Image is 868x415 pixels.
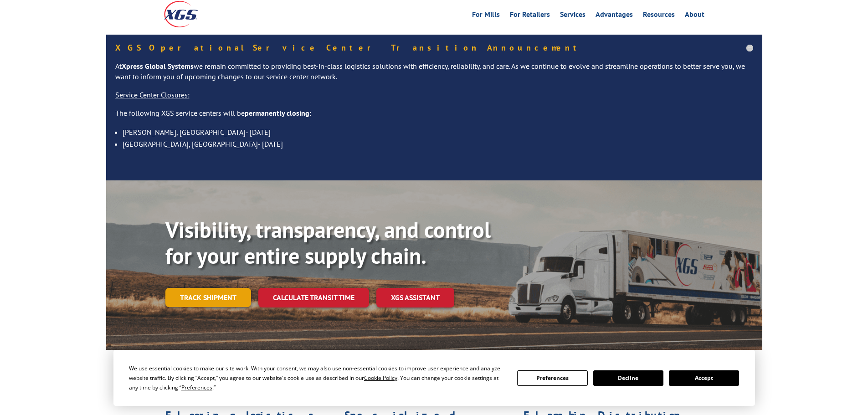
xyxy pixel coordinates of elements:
[165,288,251,307] a: Track shipment
[376,288,454,307] a: XGS ASSISTANT
[364,374,397,382] span: Cookie Policy
[517,370,587,386] button: Preferences
[113,350,755,406] div: Cookie Consent Prompt
[643,11,675,21] a: Resources
[115,61,753,90] p: At we remain committed to providing best-in-class logistics solutions with efficiency, reliabilit...
[181,384,212,391] span: Preferences
[560,11,586,21] a: Services
[245,108,309,118] strong: permanently closing
[510,11,550,21] a: For Retailers
[258,288,369,307] a: Calculate transit time
[129,364,506,392] div: We use essential cookies to make our site work. With your consent, we may also use non-essential ...
[669,370,739,386] button: Accept
[472,11,500,21] a: For Mills
[122,61,194,71] strong: Xpress Global Systems
[123,138,753,150] li: [GEOGRAPHIC_DATA], [GEOGRAPHIC_DATA]- [DATE]
[685,11,704,21] a: About
[115,90,190,99] u: Service Center Closures:
[123,126,753,138] li: [PERSON_NAME], [GEOGRAPHIC_DATA]- [DATE]
[165,215,491,270] b: Visibility, transparency, and control for your entire supply chain.
[115,108,753,126] p: The following XGS service centers will be :
[115,44,753,52] h5: XGS Operational Service Center Transition Announcement
[593,370,663,386] button: Decline
[596,11,633,21] a: Advantages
